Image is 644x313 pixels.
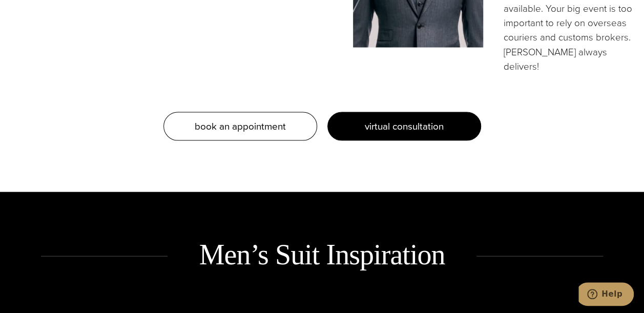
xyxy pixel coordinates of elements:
iframe: Opens a widget where you can chat to one of our agents [578,282,634,308]
h2: Men’s Suit Inspiration [168,236,476,273]
a: virtual consultation [327,112,481,141]
span: virtual consultation [365,119,444,134]
a: book an appointment [163,112,317,141]
span: book an appointment [195,119,286,134]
